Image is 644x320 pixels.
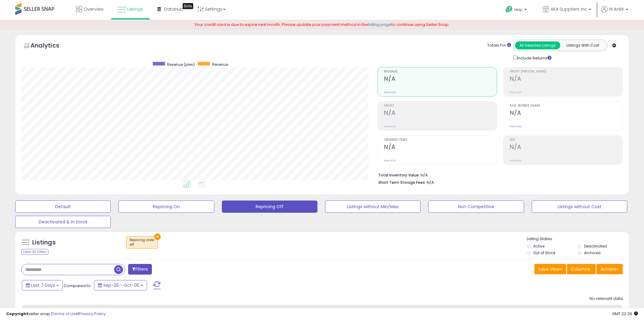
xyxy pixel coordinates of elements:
[378,172,420,178] b: Total Inventory Value:
[510,109,622,118] h2: N/A
[392,307,423,320] div: Current Buybox Price
[510,125,522,128] small: Prev: N/A
[378,171,618,178] li: N/A
[52,311,78,317] a: Terms of Use
[527,307,549,320] div: Ordered Items
[130,238,155,247] span: Repricing state :
[212,62,228,67] span: Revenue
[501,1,533,20] a: Help
[368,22,391,27] a: billing page
[21,249,48,255] div: Clear All Filters
[533,250,555,255] label: Out of Stock
[103,282,139,288] span: Sep-29 - Oct-05
[515,41,560,49] button: All Selected Listings
[527,236,629,242] p: Listing States:
[130,243,155,247] div: off
[384,159,396,162] small: Prev: N/A
[505,5,513,13] i: Get Help
[533,244,544,249] label: Active
[510,104,622,108] span: Avg. Buybox Share
[427,180,434,185] span: N/A
[510,144,622,152] h2: N/A
[79,307,103,314] div: Fulfillment
[384,75,497,84] h2: N/A
[510,91,522,94] small: Prev: N/A
[79,311,106,317] a: Privacy Policy
[118,201,214,213] button: Repricing On
[6,311,106,317] div: seller snap | |
[582,307,604,314] div: Velocity
[456,307,478,320] div: Num of Comp.
[167,62,195,67] span: Revenue (prev)
[317,307,369,314] div: Listed Price
[609,307,632,320] div: Days In Stock
[428,307,450,320] div: BB Share 24h.
[6,311,28,317] strong: Copyright
[601,6,628,20] a: Hi Ankit
[374,307,387,320] div: Ship Price
[384,125,396,128] small: Prev: N/A
[487,43,511,48] div: Totals For
[534,264,566,274] button: Save View
[532,201,627,213] button: Listings without Cost
[571,266,590,272] span: Columns
[509,54,559,61] div: Include Returns
[325,201,421,213] button: Listings without Min/Max
[128,264,152,275] button: Filters
[127,6,143,12] span: Listings
[483,307,505,320] div: Total Rev.
[51,307,74,314] div: Repricing
[510,138,622,142] span: ROI
[384,138,497,142] span: Ordered Items
[384,109,497,118] h2: N/A
[384,144,497,152] h2: N/A
[30,41,71,51] h5: Analytics
[514,7,523,12] span: Help
[15,201,111,213] button: Default
[32,238,56,247] h5: Listings
[194,22,450,27] span: Your credit card is due to expire next month. Please update your payment method in the to continu...
[510,70,622,73] span: Profit [PERSON_NAME]
[212,307,243,314] div: Min Price
[164,6,183,12] span: DataHub
[384,70,497,73] span: Revenue
[590,296,623,302] div: No relevant data
[154,233,161,240] button: ×
[94,280,147,290] button: Sep-29 - Oct-05
[15,216,111,228] button: Deactivated & In Stock
[609,6,624,12] span: Hi Ankit
[597,264,623,274] button: Actions
[428,201,524,213] button: Non Competitive
[584,250,600,255] label: Archived
[384,104,497,108] span: Profit
[154,307,207,314] div: Amazon Fees
[378,180,426,185] b: Short Term Storage Fees:
[249,307,285,314] div: [PERSON_NAME]
[22,280,63,290] button: Last 7 Days
[510,159,522,162] small: Prev: N/A
[222,201,317,213] button: Repricing Off
[84,6,103,12] span: Overview
[126,307,149,320] div: Fulfillment Cost
[567,264,596,274] button: Columns
[510,75,622,84] h2: N/A
[612,311,638,317] span: 2025-10-13 22:26 GMT
[35,307,46,314] div: Title
[183,3,193,9] div: Tooltip anchor
[384,91,396,94] small: Prev: N/A
[64,283,92,289] span: Compared to:
[584,244,607,249] label: Deactivated
[31,282,55,288] span: Last 7 Days
[551,6,587,12] span: AKA Suppliers Inc
[290,307,311,320] div: Fulfillable Quantity
[109,307,121,314] div: Cost
[560,41,605,49] button: Listings With Cost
